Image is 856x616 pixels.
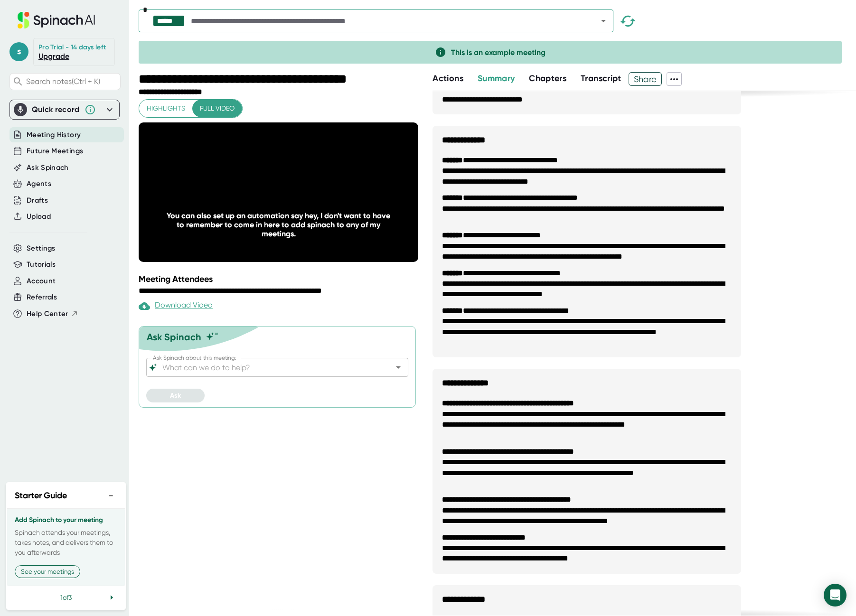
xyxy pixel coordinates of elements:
[27,276,56,287] button: Account
[27,146,83,157] button: Future Meetings
[27,178,51,189] button: Agents
[38,52,69,61] a: Upgrade
[14,100,115,119] div: Quick record
[478,73,515,84] span: Summary
[200,103,235,114] span: Full video
[15,516,117,524] h3: Add Spinach to your meeting
[38,43,106,52] div: Pro Trial - 14 days left
[147,103,185,114] span: Highlights
[529,73,566,84] span: Chapters
[629,72,662,86] button: Share
[105,489,117,503] button: −
[167,211,391,238] div: You can also set up an automation say hey, I don't want to have to remember to come in here to ad...
[27,308,68,319] span: Help Center
[147,331,201,343] div: Ask Spinach
[597,14,610,28] button: Open
[139,100,193,117] button: Highlights
[9,42,28,61] span: s
[26,77,100,86] span: Search notes (Ctrl + K)
[451,48,546,57] span: This is an example meeting
[170,392,181,400] span: Ask
[27,243,56,254] button: Settings
[433,73,463,84] span: Actions
[581,73,621,84] span: Transcript
[392,361,405,374] button: Open
[27,195,48,206] button: Drafts
[32,105,80,114] div: Quick record
[15,565,80,578] button: See your meetings
[581,72,621,85] button: Transcript
[433,72,463,85] button: Actions
[27,259,56,270] button: Tutorials
[478,72,515,85] button: Summary
[27,162,69,173] button: Ask Spinach
[192,100,242,117] button: Full video
[15,489,67,502] h2: Starter Guide
[160,361,377,374] input: What can we do to help?
[15,528,117,558] p: Spinach attends your meetings, takes notes, and delivers them to you afterwards
[139,274,421,284] div: Meeting Attendees
[139,300,213,312] div: Paid feature
[27,292,57,303] button: Referrals
[529,72,566,85] button: Chapters
[27,130,81,140] button: Meeting History
[146,389,205,402] button: Ask
[27,211,51,222] button: Upload
[629,71,662,87] span: Share
[27,308,78,319] button: Help Center
[60,594,72,601] span: 1 of 3
[824,584,847,607] div: Open Intercom Messenger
